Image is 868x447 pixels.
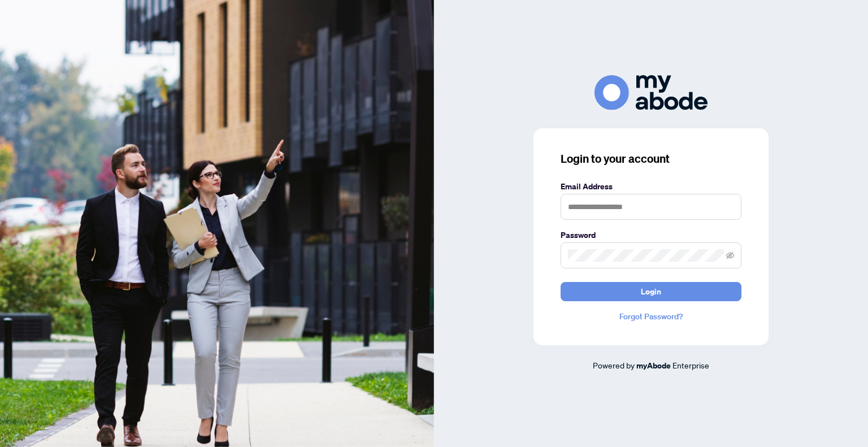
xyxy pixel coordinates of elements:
span: Enterprise [672,360,709,370]
span: eye-invisible [726,251,734,259]
a: Forgot Password? [561,310,741,323]
label: Password [561,229,741,241]
label: Email Address [561,180,741,193]
h3: Login to your account [561,151,741,167]
img: ma-logo [594,75,708,110]
a: myAbode [636,359,671,372]
span: Login [641,283,661,301]
span: Powered by [593,360,635,370]
button: Login [561,282,741,301]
